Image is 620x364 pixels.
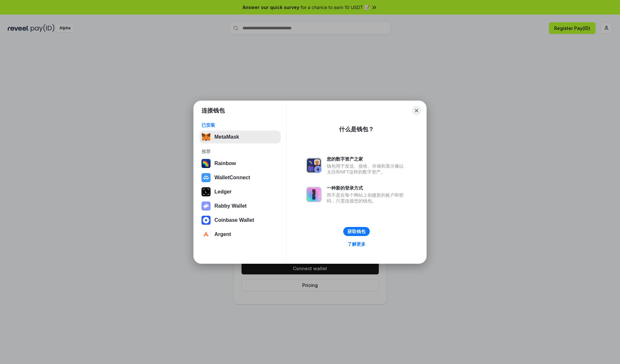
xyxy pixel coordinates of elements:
[201,122,279,128] div: 已安装
[344,240,369,248] a: 了解更多
[201,216,211,225] img: svg+xml,%3Csvg%20width%3D%2228%22%20height%3D%2228%22%20viewBox%3D%220%200%2028%2028%22%20fill%3D...
[200,228,281,241] button: Argent
[201,173,211,182] img: svg+xml,%3Csvg%20width%3D%2228%22%20height%3D%2228%22%20viewBox%3D%220%200%2028%2028%22%20fill%3D...
[201,187,211,196] img: svg+xml,%3Csvg%20xmlns%3D%22http%3A%2F%2Fwww.w3.org%2F2000%2Fsvg%22%20width%3D%2228%22%20height%3...
[200,214,281,227] button: Coinbase Wallet
[339,125,374,133] div: 什么是钱包？
[200,131,281,143] button: MetaMask
[327,156,407,162] div: 您的数字资产之家
[201,159,211,168] img: svg+xml,%3Csvg%20width%3D%22120%22%20height%3D%22120%22%20viewBox%3D%220%200%20120%20120%22%20fil...
[214,161,236,166] div: Rainbow
[201,230,211,239] img: svg+xml,%3Csvg%20width%3D%2228%22%20height%3D%2228%22%20viewBox%3D%220%200%2028%2028%22%20fill%3D...
[214,189,232,195] div: Ledger
[327,163,407,175] div: 钱包用于发送、接收、存储和显示像以太坊和NFT这样的数字资产。
[327,185,407,191] div: 一种新的登录方式
[412,106,421,115] button: Close
[214,134,239,140] div: MetaMask
[214,203,247,209] div: Rabby Wallet
[201,149,279,154] div: 推荐
[200,185,281,198] button: Ledger
[214,217,254,223] div: Coinbase Wallet
[200,157,281,170] button: Rainbow
[201,107,225,114] h1: 连接钱包
[306,187,322,202] img: svg+xml,%3Csvg%20xmlns%3D%22http%3A%2F%2Fwww.w3.org%2F2000%2Fsvg%22%20fill%3D%22none%22%20viewBox...
[347,229,366,234] div: 获取钱包
[343,227,370,236] button: 获取钱包
[214,231,231,237] div: Argent
[201,133,211,142] img: svg+xml,%3Csvg%20fill%3D%22none%22%20height%3D%2233%22%20viewBox%3D%220%200%2035%2033%22%20width%...
[306,158,322,173] img: svg+xml,%3Csvg%20xmlns%3D%22http%3A%2F%2Fwww.w3.org%2F2000%2Fsvg%22%20fill%3D%22none%22%20viewBox...
[214,175,250,181] div: WalletConnect
[201,202,211,211] img: svg+xml,%3Csvg%20xmlns%3D%22http%3A%2F%2Fwww.w3.org%2F2000%2Fsvg%22%20fill%3D%22none%22%20viewBox...
[200,171,281,184] button: WalletConnect
[200,200,281,212] button: Rabby Wallet
[347,241,366,247] div: 了解更多
[327,192,407,204] div: 而不是在每个网站上创建新的账户和密码，只需连接您的钱包。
